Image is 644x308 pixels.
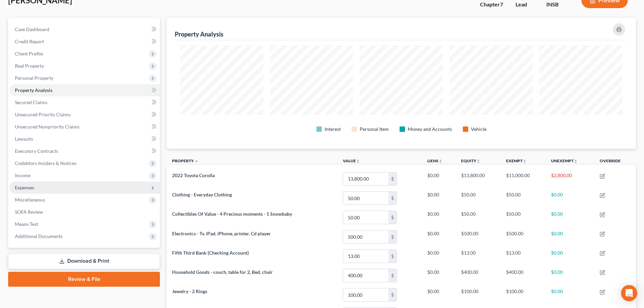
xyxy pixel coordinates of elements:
i: unfold_more [356,159,360,163]
td: $0.00 [546,227,595,246]
i: unfold_more [574,159,578,163]
span: Codebtors Insiders & Notices [15,160,76,166]
td: $0.00 [422,189,456,208]
td: $13.00 [456,246,501,266]
span: 7 [500,1,503,7]
div: $ [388,172,397,185]
span: Personal Property [15,75,53,81]
a: Valueunfold_more [343,158,360,163]
span: Household Goods - couch, table for 2, Bed, chair [172,269,273,275]
div: Open Intercom Messenger [621,285,637,301]
td: $0.00 [422,285,456,304]
i: unfold_more [438,159,443,163]
span: Income [15,172,30,178]
td: $400.00 [456,266,501,285]
div: $ [388,211,397,224]
div: $ [388,250,397,263]
td: $0.00 [422,208,456,227]
td: $0.00 [546,246,595,266]
div: Chapter [480,1,505,8]
input: 0.00 [343,211,388,224]
div: INSB [546,1,571,8]
td: $11,000.00 [501,169,546,188]
th: Override [594,154,636,169]
td: $13.00 [501,246,546,266]
a: Lawsuits [9,133,160,145]
span: Electronics - Tv. iPad. iPhone, printer. Cd player [172,231,271,236]
a: Case Dashboard [9,23,160,35]
td: $400.00 [501,266,546,285]
a: Property expand_less [172,158,198,163]
span: Expenses [15,185,34,190]
i: unfold_more [523,159,527,163]
input: 0.00 [343,192,388,205]
a: Review & File [8,272,160,287]
span: Clothing - Everyday Clothing [172,192,232,197]
span: Collectibles Of Value - 4 Precious moments - 1 Snowbaby [172,211,292,217]
span: Unsecured Nonpriority Claims [15,124,79,129]
td: $0.00 [422,169,456,188]
td: $100.00 [456,285,501,304]
div: Lead [516,1,535,8]
input: 0.00 [343,172,388,185]
div: Interest [325,126,341,133]
div: Property Analysis [175,30,223,38]
div: Personal Item [360,126,389,133]
div: $ [388,231,397,243]
a: Liensunfold_more [427,158,443,163]
a: Secured Claims [9,96,160,109]
div: $ [388,288,397,301]
a: Property Analysis [9,84,160,96]
a: SOFA Review [9,206,160,218]
td: $100.00 [501,285,546,304]
td: $500.00 [456,227,501,246]
i: unfold_more [476,159,480,163]
span: Miscellaneous [15,197,45,203]
span: Unsecured Priority Claims [15,112,71,117]
a: Exemptunfold_more [506,158,527,163]
td: $0.00 [546,285,595,304]
input: 0.00 [343,269,388,282]
span: 2022 Toyota Corolla [172,172,215,178]
td: $50.00 [456,208,501,227]
a: Unexemptunfold_more [551,158,578,163]
td: $50.00 [501,208,546,227]
a: Executory Contracts [9,145,160,157]
span: Means Test [15,221,38,227]
a: Equityunfold_more [461,158,480,163]
td: $500.00 [501,227,546,246]
span: SOFA Review [15,209,43,215]
td: $0.00 [546,266,595,285]
a: Download & Print [8,253,160,269]
div: $ [388,269,397,282]
span: Real Property [15,63,44,69]
td: $0.00 [422,227,456,246]
td: $0.00 [546,189,595,208]
span: Additional Documents [15,233,63,239]
td: $13,800.00 [456,169,501,188]
span: Lawsuits [15,136,33,142]
td: $50.00 [501,189,546,208]
td: $0.00 [422,266,456,285]
td: $0.00 [546,208,595,227]
div: $ [388,192,397,205]
span: Property Analysis [15,87,52,93]
span: Credit Report [15,39,44,44]
input: 0.00 [343,231,388,243]
span: Executory Contracts [15,148,58,154]
a: Credit Report [9,35,160,48]
span: Jewelry - 2 Rings [172,288,207,294]
a: Unsecured Priority Claims [9,109,160,121]
td: $2,800.00 [546,169,595,188]
span: Fifth Third Bank (Checking Account) [172,250,249,256]
input: 0.00 [343,250,388,263]
span: Client Profile [15,51,43,56]
div: Vehicle [471,126,486,133]
input: 0.00 [343,288,388,301]
span: Secured Claims [15,99,47,105]
td: $0.00 [422,246,456,266]
i: expand_less [194,159,198,163]
a: Unsecured Nonpriority Claims [9,121,160,133]
span: Case Dashboard [15,26,49,32]
div: Money and Accounts [408,126,452,133]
